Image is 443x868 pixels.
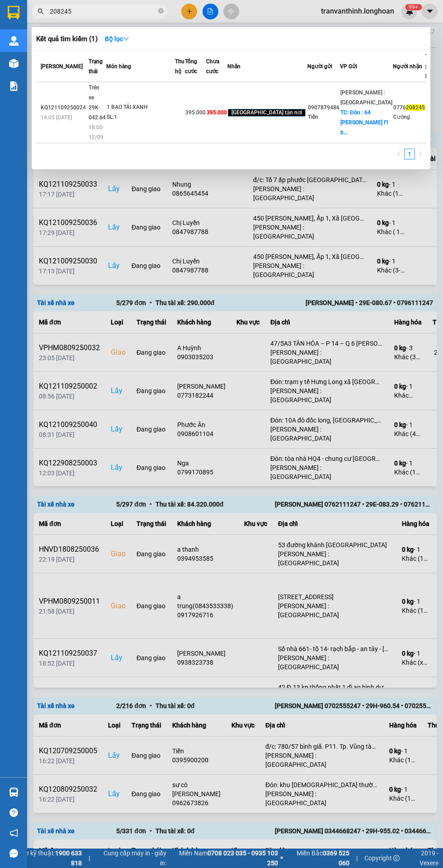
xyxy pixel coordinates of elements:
span: [PERSON_NAME] [41,63,83,70]
div: 0776 [393,103,425,113]
span: TT xuất HĐ [425,53,436,80]
span: notification [9,829,18,837]
li: Previous Page [393,149,404,160]
span: Tổng cước [185,58,197,75]
span: Trên xe 29K-042.64 [89,84,106,121]
img: logo-vxr [8,6,19,19]
span: down [123,36,129,42]
span: 395.000 [207,109,227,116]
a: 1 [405,149,415,159]
div: 0907879486 [308,103,339,113]
span: Chưa cước [206,58,219,75]
span: message [9,849,18,858]
span: [PERSON_NAME] : [GEOGRAPHIC_DATA] [340,89,392,106]
h3: Kết quả tìm kiếm ( 1 ) [36,34,98,44]
span: Nhãn [227,63,240,70]
span: close-circle [158,7,164,16]
button: Bộ lọcdown [98,32,137,46]
span: search [38,8,44,14]
span: left [396,151,401,156]
span: Người nhận [393,63,422,70]
li: Next Page [415,149,426,160]
div: SL: 1 [107,113,174,122]
span: 208245 [406,104,425,111]
span: Thu hộ [175,58,184,75]
span: Trạng thái [89,58,103,75]
div: 1 BAO TẢI XANH [107,103,174,113]
img: warehouse-icon [9,36,19,46]
li: 1 [404,149,415,160]
span: 18:00 - 12/09 [89,124,104,141]
img: solution-icon [9,81,19,91]
span: question-circle [9,808,18,817]
span: TC: Đón : 64 [PERSON_NAME] f1 b... [340,109,389,136]
span: 395.000 [185,109,206,116]
span: VP Gửi [340,63,357,70]
input: Tìm tên, số ĐT hoặc mã đơn [50,6,156,16]
div: KQ121109250024 [41,103,86,113]
img: warehouse-icon [9,59,19,68]
div: Cường [393,113,425,122]
strong: Bộ lọc [105,35,129,42]
span: close-circle [158,8,164,14]
img: warehouse-icon [9,788,19,797]
button: left [393,149,404,160]
span: 14:05 [DATE] [41,114,72,121]
button: right [415,149,426,160]
span: Người gửi [307,63,332,70]
div: Tiến [308,113,339,122]
span: Món hàng [106,63,131,70]
span: [GEOGRAPHIC_DATA] tận nơi [228,109,306,117]
span: right [418,151,423,156]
